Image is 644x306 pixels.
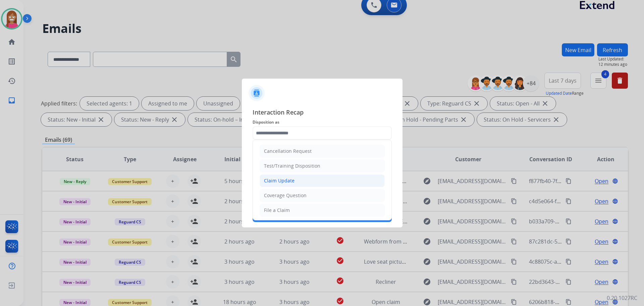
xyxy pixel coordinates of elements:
[264,148,312,155] div: Cancellation Request
[253,107,392,118] span: Interaction Recap
[253,118,392,126] span: Disposition as
[607,294,637,302] p: 0.20.1027RC
[264,207,290,214] div: File a Claim
[264,163,320,169] div: Test/Training Disposition
[264,192,307,199] div: Coverage Question
[264,177,294,184] div: Claim Update
[249,85,265,101] img: contactIcon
